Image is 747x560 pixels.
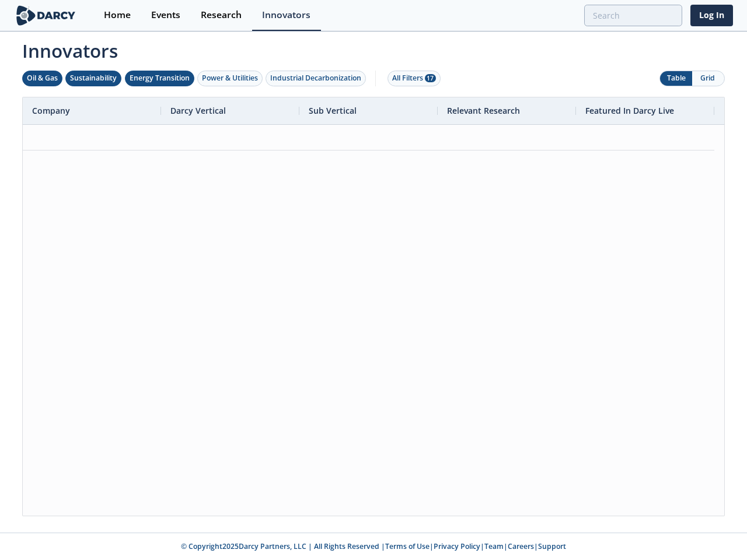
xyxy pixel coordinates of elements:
[388,71,441,86] button: All Filters 17
[202,73,258,83] div: Power & Utilities
[14,33,733,64] span: Innovators
[425,74,436,82] span: 17
[692,71,724,86] button: Grid
[125,71,194,86] button: Energy Transition
[16,541,731,552] p: © Copyright 2025 Darcy Partners, LLC | All Rights Reserved | | | | |
[690,5,733,26] a: Log In
[266,71,366,86] button: Industrial Decarbonization
[14,5,78,26] img: logo-wide.svg
[22,71,62,86] button: Oil & Gas
[262,10,310,20] div: Innovators
[538,541,566,551] a: Support
[201,10,242,20] div: Research
[32,105,70,116] span: Company
[484,541,504,551] a: Team
[585,105,674,116] span: Featured In Darcy Live
[27,73,58,83] div: Oil & Gas
[309,105,357,116] span: Sub Vertical
[70,73,117,83] div: Sustainability
[392,73,436,83] div: All Filters
[65,71,121,86] button: Sustainability
[584,5,682,26] input: Advanced Search
[151,10,180,20] div: Events
[660,71,692,86] button: Table
[197,71,263,86] button: Power & Utilities
[130,73,190,83] div: Energy Transition
[104,10,131,20] div: Home
[385,541,430,551] a: Terms of Use
[270,73,361,83] div: Industrial Decarbonization
[508,541,534,551] a: Careers
[447,105,520,116] span: Relevant Research
[170,105,226,116] span: Darcy Vertical
[434,541,480,551] a: Privacy Policy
